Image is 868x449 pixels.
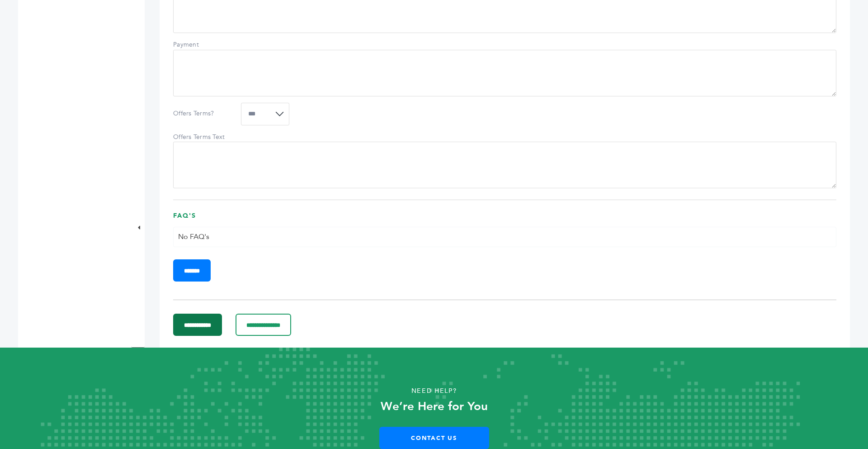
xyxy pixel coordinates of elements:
label: Offers Terms? [173,109,236,118]
span: No FAQ's [178,232,209,242]
label: Offers Terms Text [173,133,236,142]
label: Payment [173,40,236,49]
h3: FAQ's [173,211,836,227]
p: Need Help? [43,384,825,398]
strong: We’re Here for You [381,398,488,415]
a: Contact Us [379,427,489,449]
